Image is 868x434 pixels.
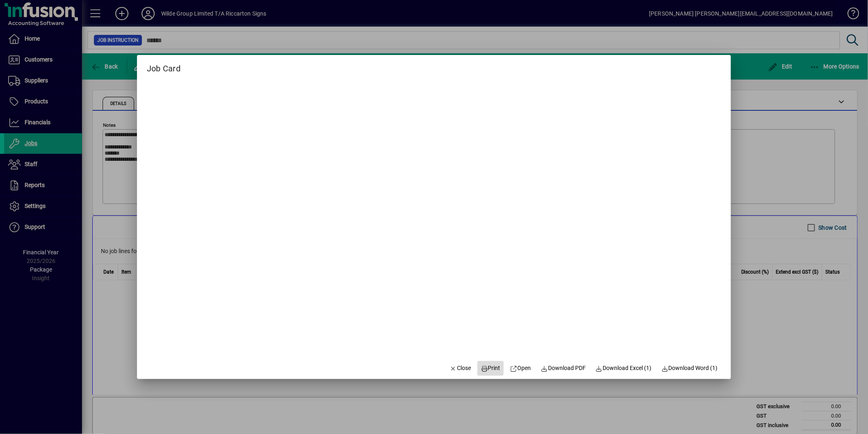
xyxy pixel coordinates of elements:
button: Download Word (1) [658,361,722,376]
span: Download PDF [541,364,586,372]
span: Close [450,364,471,372]
button: Print [477,361,504,376]
a: Open [507,361,535,376]
button: Close [447,361,475,376]
span: Download Word (1) [662,364,718,372]
button: Download Excel (1) [592,361,655,376]
span: Print [481,364,500,372]
h2: Job Card [137,55,190,75]
a: Download PDF [538,361,589,376]
span: Open [510,364,531,372]
span: Download Excel (1) [596,364,652,372]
